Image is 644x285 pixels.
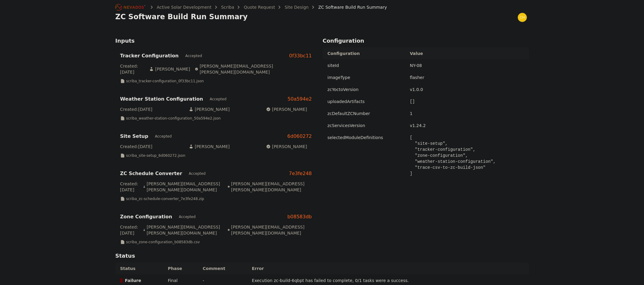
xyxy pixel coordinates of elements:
[120,133,148,140] h3: Site Setup
[328,99,365,104] span: uploadedArtifacts
[517,13,527,22] img: chris.young@nevados.solar
[120,63,145,75] p: Created: [DATE]
[195,63,307,75] p: [PERSON_NAME][EMAIL_ADDRESS][PERSON_NAME][DOMAIN_NAME]
[120,52,179,59] h3: Tracker Configuration
[126,240,200,244] p: scriba_zone-configuration_b08583db.csv
[407,120,529,132] td: v1.24.2
[328,87,359,92] span: zcYoctoVersion
[266,144,307,150] p: [PERSON_NAME]
[126,153,185,158] p: scriba_site-setup_6d060272.json
[143,181,223,193] p: [PERSON_NAME][EMAIL_ADDRESS][PERSON_NAME][DOMAIN_NAME]
[157,4,212,10] a: Active Solar Development
[115,252,529,262] h2: Status
[125,277,141,283] span: Failure
[168,277,178,283] div: Final
[177,214,197,220] div: Accepted
[407,59,529,71] td: NY-08
[120,224,138,236] p: Created: [DATE]
[120,181,138,193] p: Created: [DATE]
[120,170,182,177] h3: ZC Schedule Converter
[115,12,248,22] h1: ZC Software Build Run Summary
[120,96,203,103] h3: Weather Station Configuration
[310,4,387,10] div: ZC Software Build Run Summary
[165,262,200,274] th: Phase
[120,213,172,220] h3: Zone Configuration
[289,52,312,59] a: 0f33bc11
[289,170,312,177] a: 7e3fe248
[328,63,339,68] span: siteId
[200,262,249,274] th: Comment
[143,224,223,236] p: [PERSON_NAME][EMAIL_ADDRESS][PERSON_NAME][DOMAIN_NAME]
[407,83,529,96] td: v1.0.0
[189,106,230,112] p: [PERSON_NAME]
[328,123,365,128] span: zcServicesVersion
[115,2,387,12] nav: Breadcrumb
[183,53,204,59] div: Accepted
[153,133,173,139] div: Accepted
[120,144,152,150] p: Created: [DATE]
[208,96,228,102] div: Accepted
[410,99,526,105] pre: []
[323,37,529,47] h2: Configuration
[328,111,370,116] span: zcDefaultZCNumber
[285,4,309,10] a: Site Design
[126,79,204,83] p: scriba_tracker-configuration_0f33bc11.json
[407,71,529,83] td: flasher
[323,47,407,59] th: Configuration
[149,63,190,75] p: [PERSON_NAME]
[287,213,312,220] a: b08583db
[115,37,317,47] h2: Inputs
[115,262,165,274] th: Status
[288,96,312,103] a: 50a594e2
[287,133,312,140] a: 6d060272
[221,4,234,10] a: Scriba
[189,144,230,150] p: [PERSON_NAME]
[227,181,307,193] p: [PERSON_NAME][EMAIL_ADDRESS][PERSON_NAME][DOMAIN_NAME]
[328,75,350,80] span: imageType
[126,196,204,201] p: scriba_zc-schedule-converter_7e3fe248.zip
[227,224,307,236] p: [PERSON_NAME][EMAIL_ADDRESS][PERSON_NAME][DOMAIN_NAME]
[266,106,307,112] p: [PERSON_NAME]
[407,47,529,59] th: Value
[410,135,526,177] pre: [ "site-setup", "tracker-configuration", "zone-configuration", "weather-station-configuration", "...
[120,106,152,112] p: Created: [DATE]
[328,135,383,140] span: selectedModuleDefinitions
[407,108,529,120] td: 1
[244,4,275,10] a: Quote Request
[126,116,221,121] p: scriba_weather-station-configuration_50a594e2.json
[249,262,529,274] th: Error
[187,171,207,177] div: Accepted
